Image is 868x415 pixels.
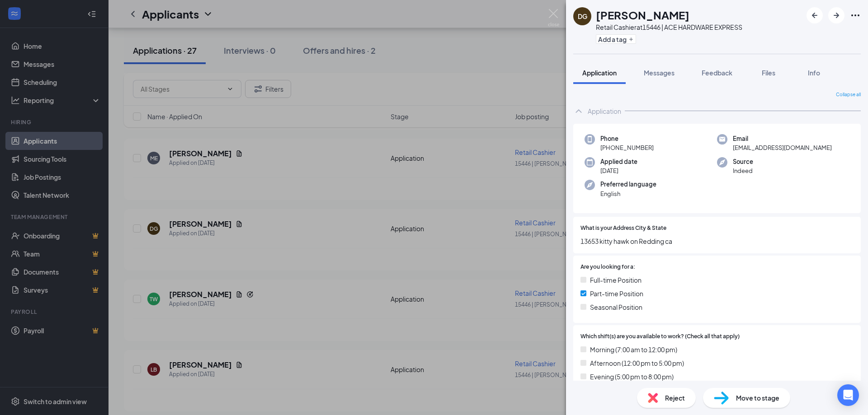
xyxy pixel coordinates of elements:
span: Collapse all [836,91,861,98]
span: Preferred language [600,180,656,189]
span: Full-time Position [590,275,642,285]
span: Messages [644,69,675,77]
span: English [600,189,656,198]
svg: ArrowLeftNew [809,10,820,21]
span: Application [582,69,617,77]
span: Afternoon (12:00 pm to 5:00 pm) [590,358,684,368]
span: Are you looking for a: [580,263,635,271]
span: Email [733,134,832,143]
span: Info [808,69,820,77]
span: Files [762,69,775,77]
span: Source [733,157,753,166]
span: [PHONE_NUMBER] [600,143,654,152]
span: Applied date [600,157,637,166]
span: Morning (7:00 am to 12:00 pm) [590,345,677,354]
button: ArrowLeftNew [807,7,823,23]
svg: Ellipses [850,10,861,21]
button: ArrowRight [828,7,844,23]
span: Seasonal Position [590,302,642,312]
svg: Plus [628,37,634,42]
div: Retail Cashier at 15446 | ACE HARDWARE EXPRESS [596,23,742,32]
div: Application [588,107,621,116]
span: Phone [600,134,654,143]
svg: ArrowRight [831,10,842,21]
span: Evening (5:00 pm to 8:00 pm) [590,372,674,382]
span: Reject [665,393,685,403]
span: Feedback [702,69,732,77]
span: Part-time Position [590,289,643,298]
span: [EMAIL_ADDRESS][DOMAIN_NAME] [733,143,832,152]
span: [DATE] [600,166,637,175]
h1: [PERSON_NAME] [596,7,689,23]
span: Which shift(s) are you available to work? (Check all that apply) [580,332,740,341]
div: Open Intercom Messenger [837,384,859,406]
svg: ChevronUp [573,106,584,117]
span: Move to stage [736,393,779,403]
span: Indeed [733,166,753,175]
button: PlusAdd a tag [596,34,636,44]
span: 13653 kitty hawk on Redding ca [580,236,854,246]
span: What is your Address City & State [580,224,666,233]
div: DG [578,12,587,21]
